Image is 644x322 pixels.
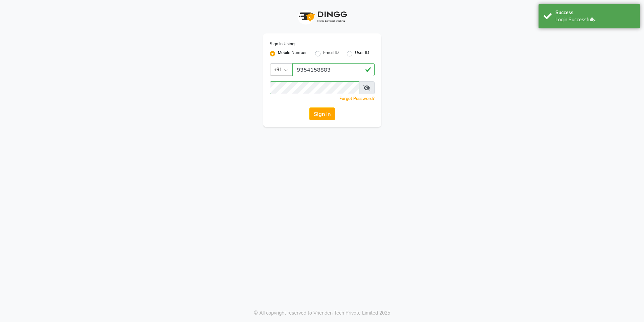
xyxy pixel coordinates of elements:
a: Forgot Password? [339,96,375,101]
button: Sign In [309,107,335,120]
label: Sign In Using: [270,41,295,47]
div: Success [555,9,635,16]
label: User ID [355,50,369,58]
label: Mobile Number [278,50,307,58]
div: Login Successfully. [555,16,635,23]
input: Username [292,63,375,76]
input: Username [270,81,359,94]
label: Email ID [323,50,339,58]
img: logo1.svg [295,7,349,27]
